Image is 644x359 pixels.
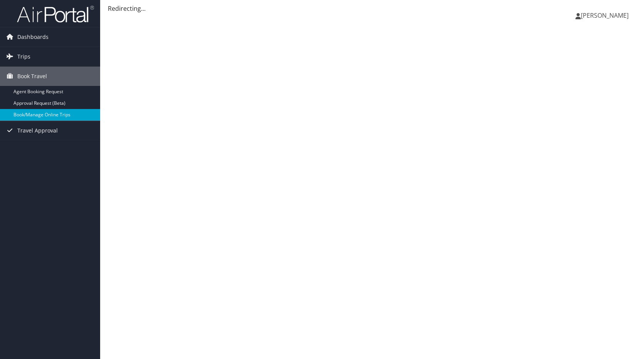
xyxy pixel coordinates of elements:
span: [PERSON_NAME] [581,11,629,20]
span: Dashboards [17,27,49,47]
a: [PERSON_NAME] [575,4,636,27]
div: Redirecting... [108,4,636,13]
span: Trips [17,47,30,66]
span: Travel Approval [17,121,58,140]
img: airportal-logo.png [17,5,94,23]
span: Book Travel [17,67,47,86]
